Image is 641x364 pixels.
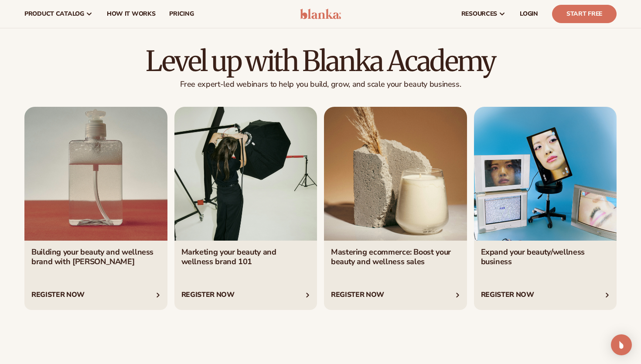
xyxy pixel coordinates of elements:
[461,10,497,17] span: resources
[107,10,156,17] span: How It Works
[520,10,538,17] span: LOGIN
[24,10,84,17] span: product catalog
[174,107,317,310] div: 2 / 4
[300,9,341,19] img: logo
[552,5,617,23] a: Start Free
[324,107,467,310] div: 3 / 4
[24,79,617,89] p: Free expert-led webinars to help you build, grow, and scale your beauty business.
[24,47,617,76] h2: Level up with Blanka Academy
[611,334,632,355] div: Open Intercom Messenger
[474,107,617,310] div: 4 / 4
[24,107,167,310] div: 1 / 4
[169,10,194,17] span: pricing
